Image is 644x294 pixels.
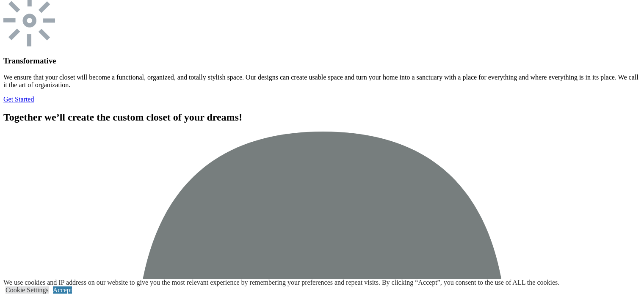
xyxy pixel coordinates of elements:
[53,286,72,294] a: Accept
[3,56,641,66] h3: Transformative
[3,112,641,123] h2: Together we’ll create the custom closet of your dreams!
[6,286,49,294] a: Cookie Settings
[3,74,641,89] p: We ensure that your closet will become a functional, organized, and totally stylish space. Our de...
[3,279,559,286] div: We use cookies and IP address on our website to give you the most relevant experience by remember...
[3,96,34,103] a: Get Started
